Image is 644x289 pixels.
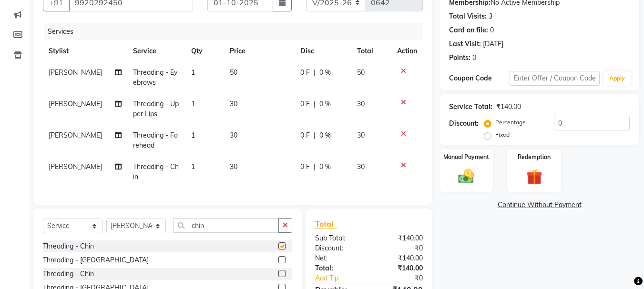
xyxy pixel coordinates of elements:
[357,68,365,77] span: 50
[300,68,310,78] span: 0 F
[472,53,476,63] div: 0
[453,167,479,185] img: _cash.svg
[314,99,316,109] span: |
[44,23,430,40] div: Services
[521,167,547,187] img: _gift.svg
[230,100,237,108] span: 30
[319,130,331,140] span: 0 %
[369,243,430,253] div: ₹0
[308,253,369,263] div: Net:
[133,162,179,181] span: Threading - Chin
[496,102,521,112] div: ₹140.00
[300,99,310,109] span: 0 F
[224,40,295,62] th: Price
[133,68,177,87] span: Threading - Eyebrows
[369,263,430,273] div: ₹140.00
[449,53,470,63] div: Points:
[49,100,102,108] span: [PERSON_NAME]
[443,153,489,161] label: Manual Payment
[308,233,369,243] div: Sub Total:
[185,40,224,62] th: Qty
[230,162,237,171] span: 30
[308,273,379,283] a: Add Tip
[314,68,316,78] span: |
[489,11,492,21] div: 3
[191,100,195,108] span: 1
[133,131,178,149] span: Threading - Forehead
[49,162,102,171] span: [PERSON_NAME]
[295,40,351,62] th: Disc
[319,162,331,172] span: 0 %
[441,200,637,210] a: Continue Without Payment
[391,40,423,62] th: Action
[43,269,94,279] div: Threading - Chin
[315,219,337,229] span: Total
[319,68,331,78] span: 0 %
[449,119,479,129] div: Discount:
[43,40,127,62] th: Stylist
[230,68,237,77] span: 50
[314,130,316,140] span: |
[314,162,316,172] span: |
[510,71,600,86] input: Enter Offer / Coupon Code
[357,100,365,108] span: 30
[173,218,279,233] input: Search or Scan
[191,162,195,171] span: 1
[603,71,631,86] button: Apply
[300,162,310,172] span: 0 F
[495,130,510,139] label: Fixed
[49,131,102,140] span: [PERSON_NAME]
[191,68,195,77] span: 1
[449,11,487,21] div: Total Visits:
[43,241,94,251] div: Threading - Chin
[133,100,179,118] span: Threading - Upper Lips
[127,40,185,62] th: Service
[449,25,488,35] div: Card on file:
[43,255,149,265] div: Threading - [GEOGRAPHIC_DATA]
[357,162,365,171] span: 30
[483,39,503,49] div: [DATE]
[230,131,237,140] span: 30
[449,39,481,49] div: Last Visit:
[300,130,310,140] span: 0 F
[495,118,526,127] label: Percentage
[351,40,392,62] th: Total
[49,68,102,77] span: [PERSON_NAME]
[308,243,369,253] div: Discount:
[308,263,369,273] div: Total:
[357,131,365,140] span: 30
[490,25,494,35] div: 0
[449,73,509,83] div: Coupon Code
[369,233,430,243] div: ₹140.00
[369,253,430,263] div: ₹140.00
[449,102,492,112] div: Service Total:
[379,273,430,283] div: ₹0
[319,99,331,109] span: 0 %
[518,153,551,161] label: Redemption
[191,131,195,140] span: 1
